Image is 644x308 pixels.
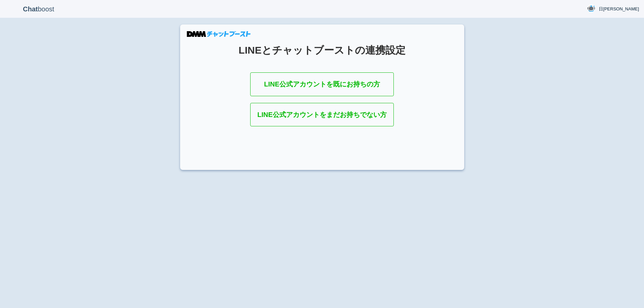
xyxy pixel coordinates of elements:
span: 日[PERSON_NAME] [599,6,639,12]
h1: LINEとチャットブーストの連携設定 [197,45,447,56]
a: LINE公式アカウントをまだお持ちでない方 [250,103,394,127]
b: Chat [23,5,38,13]
img: User Image [587,4,595,13]
img: DMMチャットブースト [187,31,251,37]
p: boost [5,1,72,17]
a: LINE公式アカウントを既にお持ちの方 [250,72,394,96]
